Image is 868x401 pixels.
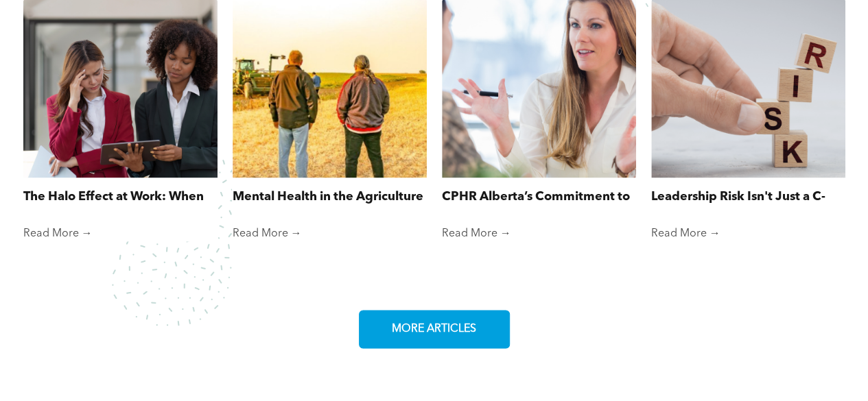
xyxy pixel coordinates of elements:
a: The Halo Effect at Work: When First Impressions Cloud Fair Judgment [23,188,218,206]
a: Mental Health in the Agriculture Industry [233,188,427,206]
a: CPHR Alberta’s Commitment to Supporting Reservists [442,188,636,206]
a: Read More → [651,227,845,241]
a: Read More → [23,227,218,241]
a: Read More → [442,227,636,241]
a: Read More → [233,227,427,241]
span: MORE ARTICLES [387,315,481,342]
a: Leadership Risk Isn't Just a C-Suite Concern [651,188,845,206]
a: MORE ARTICLES [359,310,510,348]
